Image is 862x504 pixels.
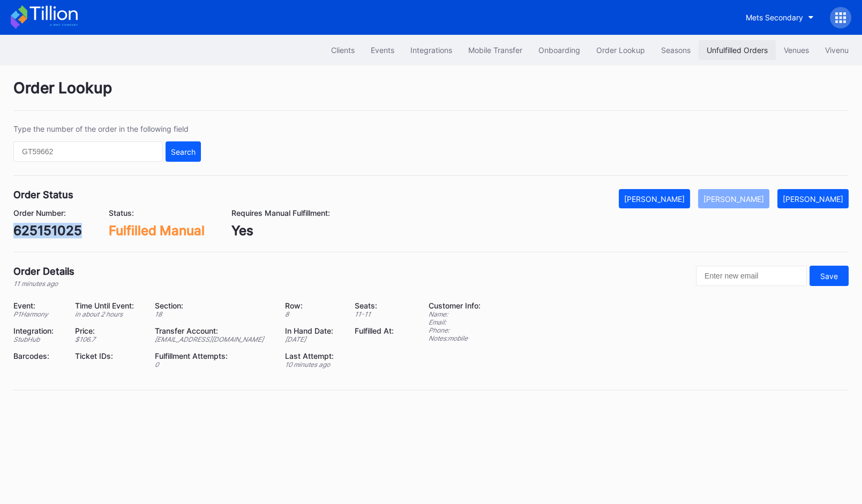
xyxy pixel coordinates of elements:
[75,310,142,318] div: in about 2 hours
[429,301,481,310] div: Customer Info:
[783,194,843,204] div: [PERSON_NAME]
[109,223,205,238] div: Fulfilled Manual
[331,46,355,55] div: Clients
[596,46,645,55] div: Order Lookup
[661,46,691,55] div: Seasons
[784,46,809,55] div: Venues
[355,326,402,335] div: Fulfilled At:
[13,301,62,310] div: Event:
[75,301,142,310] div: Time Until Event:
[171,147,196,156] div: Search
[13,141,163,162] input: GT59662
[468,46,522,55] div: Mobile Transfer
[13,351,62,360] div: Barcodes:
[429,326,481,334] div: Phone:
[155,310,272,318] div: 18
[402,40,460,60] button: Integrations
[746,13,803,22] div: Mets Secondary
[155,351,272,360] div: Fulfillment Attempts:
[13,335,62,343] div: StubHub
[13,79,849,111] div: Order Lookup
[738,7,822,27] button: Mets Secondary
[231,223,330,238] div: Yes
[155,335,272,343] div: [EMAIL_ADDRESS][DOMAIN_NAME]
[13,280,74,288] div: 11 minutes ago
[155,360,272,368] div: 0
[323,40,363,60] button: Clients
[588,40,653,60] button: Order Lookup
[707,46,768,55] div: Unfulfilled Orders
[460,40,530,60] button: Mobile Transfer
[13,223,82,238] div: 625151025
[429,310,481,318] div: Name:
[155,301,272,310] div: Section:
[166,141,201,162] button: Search
[371,46,394,55] div: Events
[13,266,74,277] div: Order Details
[285,360,342,368] div: 10 minutes ago
[619,189,690,208] button: [PERSON_NAME]
[809,266,849,286] button: Save
[75,351,142,360] div: Ticket IDs:
[429,334,481,342] div: Notes: mobile
[285,310,342,318] div: 8
[285,301,342,310] div: Row:
[75,326,142,335] div: Price:
[285,351,342,360] div: Last Attempt:
[817,40,857,60] button: Vivenu
[363,40,402,60] button: Events
[355,301,402,310] div: Seats:
[13,310,62,318] div: P1Harmony
[429,318,481,326] div: Email:
[13,189,73,200] div: Order Status
[653,40,699,60] button: Seasons
[355,310,402,318] div: 11 - 11
[530,40,588,60] button: Onboarding
[155,326,272,335] div: Transfer Account:
[538,46,580,55] div: Onboarding
[410,46,452,55] div: Integrations
[699,40,776,60] button: Unfulfilled Orders
[109,208,205,217] div: Status:
[777,189,849,208] button: [PERSON_NAME]
[285,335,342,343] div: [DATE]
[820,272,838,281] div: Save
[698,189,769,208] button: [PERSON_NAME]
[624,194,685,204] div: [PERSON_NAME]
[825,46,849,55] div: Vivenu
[75,335,142,343] div: $ 106.7
[703,194,764,204] div: [PERSON_NAME]
[696,266,807,286] input: Enter new email
[285,326,342,335] div: In Hand Date:
[13,124,201,133] div: Type the number of the order in the following field
[13,208,82,217] div: Order Number:
[231,208,330,217] div: Requires Manual Fulfillment:
[776,40,817,60] button: Venues
[13,326,62,335] div: Integration:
